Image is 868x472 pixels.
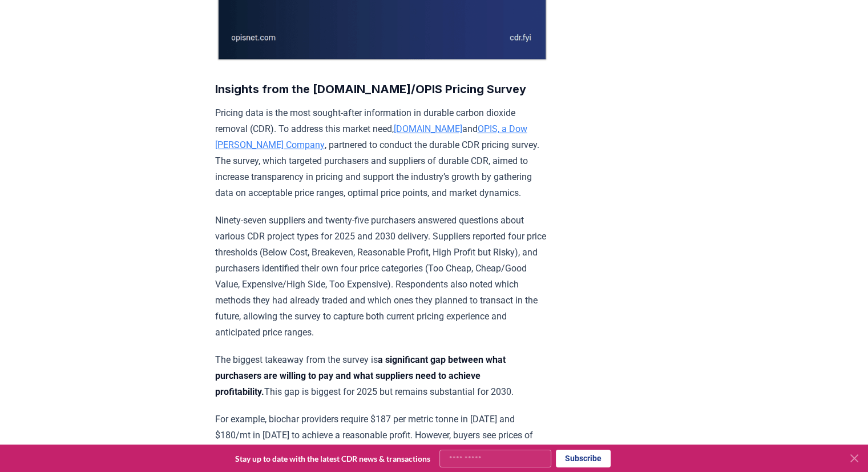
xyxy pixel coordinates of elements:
strong: Insights from the [DOMAIN_NAME]/OPIS Pricing Survey [215,82,526,96]
p: Pricing data is the most sought-after information in durable carbon dioxide removal (CDR). To add... [215,105,549,201]
a: OPIS, a Dow [PERSON_NAME] Company [215,123,527,150]
p: Ninety-seven suppliers and twenty-five purchasers answered questions about various CDR project ty... [215,213,549,341]
a: [DOMAIN_NAME] [394,123,462,134]
p: The biggest takeaway from the survey is This gap is biggest for 2025 but remains substantial for ... [215,352,549,400]
strong: a significant gap between what purchasers are willing to pay and what suppliers need to achieve p... [215,354,506,397]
